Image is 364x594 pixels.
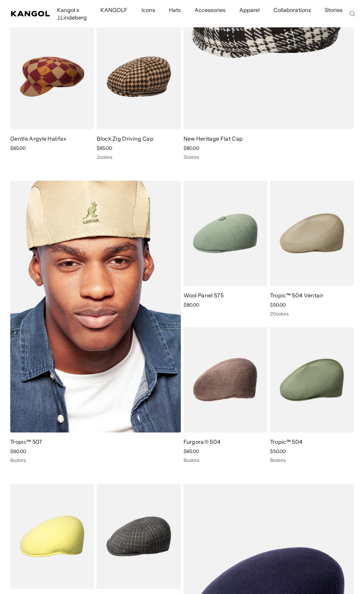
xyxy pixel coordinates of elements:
img: Pattern FlexFit® Cap [97,484,180,589]
a: Tropic™ 504 [270,438,303,445]
a: Block Zig Driving Cap [97,135,153,142]
a: Tropic™ 504 Ventair [270,292,323,299]
span: $50.00 [270,448,286,454]
span: $65.00 [184,448,199,454]
div: 6 colors [10,457,181,463]
a: Wool Panel 575 [184,292,224,299]
a: Tropic™ 507 [10,438,42,445]
div: 6 colors [184,457,267,463]
img: Block Zig Driving Cap [97,24,180,129]
span: $65.00 [97,145,112,151]
img: Tropic™ 507 [10,181,181,432]
div: 20 colors [270,311,354,317]
a: Gentle Argyle Halifax [10,135,67,142]
span: $80.00 [184,145,199,151]
img: Wool Panel 575 [184,181,267,286]
div: 8 colors [270,457,354,463]
span: $80.00 [184,302,199,308]
span: $65.00 [10,145,26,151]
a: New Heritage Flat Cap [184,135,243,142]
img: Tropic™ 504 [270,327,354,432]
div: 2 colors [97,154,180,160]
img: Gentle Argyle Halifax [10,24,94,129]
img: Tropic™ 504 Ventair [270,181,354,286]
a: Furgora® 504 [184,438,221,445]
div: 3 colors [184,154,354,160]
a: Kangol [11,11,50,16]
span: $60.00 [10,448,26,454]
span: $50.00 [270,302,286,308]
summary: Search here [349,11,355,17]
img: Wool 504 [10,484,94,589]
img: Furgora® 504 [184,327,267,432]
